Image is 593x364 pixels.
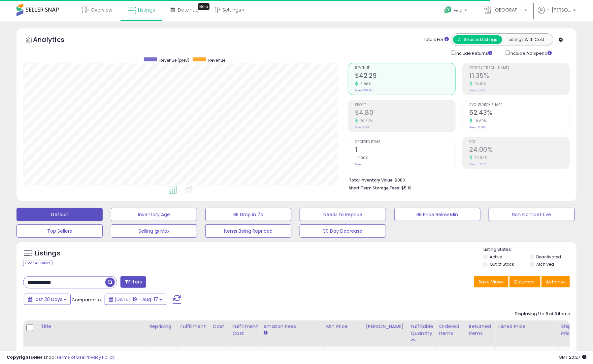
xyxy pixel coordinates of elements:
h5: Listings [35,249,60,258]
div: Totals For [423,37,449,43]
button: Non Competitive [489,208,575,221]
small: Prev: $2.81 [355,125,369,129]
button: Save View [474,276,509,287]
div: Ship Price [561,323,575,337]
div: Clear All Filters [23,260,52,266]
small: Amazon Fees. [264,330,268,336]
span: [DATE]-19 - Aug-17 [115,296,158,303]
button: Default [16,208,103,221]
button: Selling @ Max [111,224,197,238]
span: DataHub [178,7,199,13]
small: Prev: $39.95 [355,88,373,92]
a: Terms of Use [56,354,84,360]
label: Archived [537,261,554,267]
small: Prev: 52.16% [470,125,486,129]
label: Active [490,254,502,260]
span: Compared to: [72,297,102,303]
strong: Copyright [7,354,31,360]
span: [GEOGRAPHIC_DATA] [493,7,523,13]
div: Repricing [149,323,175,330]
span: Overview [91,7,112,13]
button: BB Price Below Min [394,208,480,221]
div: Fulfillment [181,323,207,330]
small: Prev: 14.05% [470,162,486,166]
span: Revenue [355,66,455,70]
span: $5.19 [401,185,412,191]
i: Get Help [444,6,452,14]
h2: 1 [355,146,455,155]
small: 0.00% [355,155,368,160]
a: Privacy Policy [85,354,115,360]
button: Top Sellers [16,224,103,238]
div: Returned Items [469,323,493,337]
a: Help [439,1,474,21]
div: Tooltip anchor [198,3,210,10]
span: Last 30 Days [34,296,62,303]
span: Listings [138,7,155,13]
h2: 11.35% [470,72,570,81]
small: Prev: 7.03% [470,88,485,92]
span: Help [454,8,463,13]
button: Listings With Cost [502,35,551,44]
div: Cost [213,323,227,330]
button: Inventory Age [111,208,197,221]
p: Listing States: [483,247,577,253]
div: Min Price [326,323,360,330]
div: Amazon Fees [264,323,321,330]
li: $380 [349,176,565,183]
div: Title [41,323,144,330]
small: 61.45% [473,82,486,86]
button: [DATE]-19 - Aug-17 [105,294,166,305]
h2: 24.00% [470,146,570,155]
h2: $42.29 [355,72,455,81]
div: Fulfillment Cost [233,323,258,337]
span: Ordered Items [355,140,455,144]
button: Actions [542,276,570,287]
button: Last 30 Days [24,294,71,305]
div: [PERSON_NAME] [366,323,405,330]
span: 2025-09-17 20:27 GMT [559,354,586,360]
button: BB Drop in 7d [205,208,291,221]
div: Fulfillable Quantity [411,323,434,337]
small: Prev: 1 [355,162,363,166]
div: Include Ad Spend [501,49,563,56]
span: Revenue (prev) [159,57,189,63]
button: 30 Day Decrease [300,224,386,238]
span: Profit [PERSON_NAME] [470,66,570,70]
a: Hi [PERSON_NAME] [538,7,576,21]
button: Items Being Repriced [205,224,291,238]
div: Include Returns [446,49,501,56]
label: Deactivated [537,254,561,260]
button: All Selected Listings [453,35,502,44]
small: 19.69% [473,118,487,123]
span: Columns [514,279,535,285]
span: Revenue [208,57,225,63]
div: Listed Price [499,323,556,330]
span: Avg. Buybox Share [470,103,570,107]
small: 70.82% [358,118,373,123]
small: 70.82% [473,155,487,160]
button: Columns [510,276,541,287]
div: Displaying 1 to 8 of 8 items [515,311,570,317]
h5: Analytics [33,35,77,46]
b: Total Inventory Value: [349,177,394,183]
button: Needs to Reprice [300,208,386,221]
span: Hi [PERSON_NAME] [546,7,571,13]
span: Profit [355,103,455,107]
h2: 62.43% [470,109,570,118]
label: Out of Stock [490,261,514,267]
div: seller snap | | [7,354,115,361]
span: ROI [470,140,570,144]
b: Short Term Storage Fees: [349,185,400,191]
button: Filters [120,276,146,288]
small: 5.86% [358,82,371,86]
div: Ordered Items [439,323,463,337]
h2: $4.80 [355,109,455,118]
